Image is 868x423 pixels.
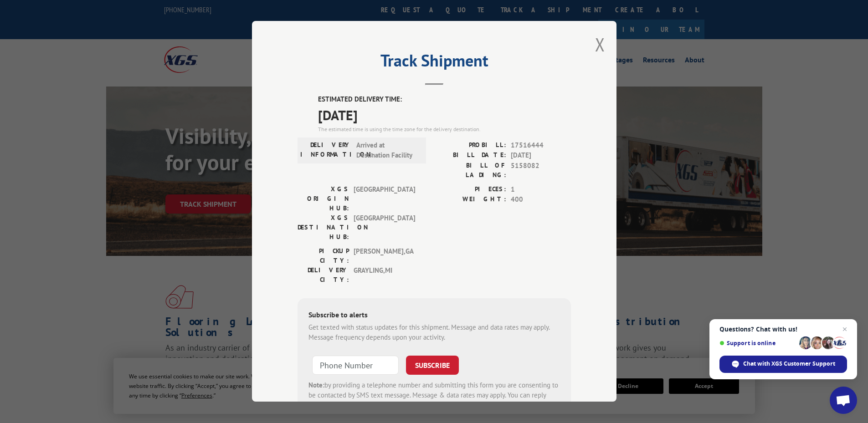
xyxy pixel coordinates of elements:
span: [GEOGRAPHIC_DATA] [354,184,415,213]
div: Get texted with status updates for this shipment. Message and data rates may apply. Message frequ... [308,322,560,343]
a: Open chat [830,387,857,414]
span: [DATE] [318,105,571,125]
label: BILL OF LADING: [434,161,506,180]
span: [PERSON_NAME] , GA [354,246,415,265]
span: 400 [511,195,571,205]
button: Close modal [595,32,605,56]
label: DELIVERY CITY: [298,265,349,285]
span: 17516444 [511,140,571,151]
label: XGS ORIGIN HUB: [298,184,349,213]
h2: Track Shipment [298,54,571,71]
input: Phone Number [312,356,399,375]
span: 1 [511,184,571,195]
span: 5158082 [511,161,571,180]
span: [GEOGRAPHIC_DATA] [354,213,415,242]
div: The estimated time is using the time zone for the delivery destination. [318,125,571,133]
span: Support is online [719,340,796,347]
div: by providing a telephone number and submitting this form you are consenting to be contacted by SM... [308,380,560,411]
label: PIECES: [434,184,506,195]
label: XGS DESTINATION HUB: [298,213,349,242]
button: SUBSCRIBE [406,356,459,375]
label: DELIVERY INFORMATION: [300,140,352,161]
span: Chat with XGS Customer Support [719,356,847,373]
div: Subscribe to alerts [308,309,560,322]
span: Questions? Chat with us! [719,326,847,333]
span: GRAYLING , MI [354,265,415,285]
span: Arrived at Destination Facility [356,140,418,161]
span: [DATE] [511,151,571,161]
label: PROBILL: [434,140,506,151]
span: Chat with XGS Customer Support [743,360,835,368]
label: BILL DATE: [434,151,506,161]
label: PICKUP CITY: [298,246,349,265]
label: WEIGHT: [434,195,506,205]
strong: Note: [308,381,324,389]
label: ESTIMATED DELIVERY TIME: [318,95,571,105]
